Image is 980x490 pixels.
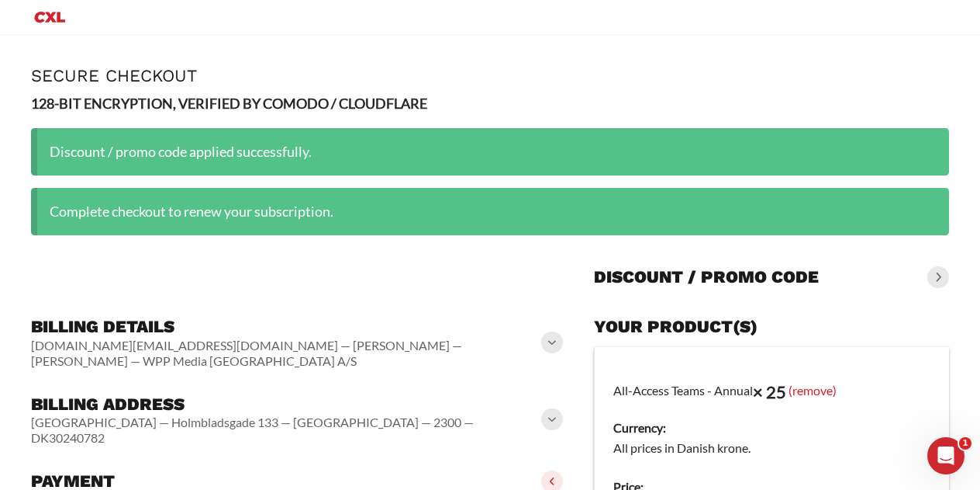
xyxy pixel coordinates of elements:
[613,418,930,438] dt: Currency:
[31,338,544,369] vaadin-horizontal-layout: [DOMAIN_NAME][EMAIL_ADDRESS][DOMAIN_NAME] — [PERSON_NAME] — [PERSON_NAME] — WPP Media [GEOGRAPHIC...
[927,437,964,474] iframe: Intercom live chat
[31,316,544,338] h3: Billing details
[31,95,427,112] strong: 128-BIT ENCRYPTION, VERIFIED BY COMODO / CLOUDFLARE
[31,394,544,415] h3: Billing address
[613,438,930,458] dd: All prices in Danish krone.
[594,266,819,288] h3: Discount / promo code
[788,382,837,397] a: (remove)
[31,66,949,85] h1: Secure Checkout
[959,437,971,450] span: 1
[753,381,786,402] strong: × 25
[31,188,949,235] div: Complete checkout to renew your subscription.
[31,415,544,446] vaadin-horizontal-layout: [GEOGRAPHIC_DATA] — Holmbladsgade 133 — [GEOGRAPHIC_DATA] — 2300 — DK30240782
[595,347,949,468] td: All-Access Teams - Annual
[31,128,949,175] div: Discount / promo code applied successfully.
